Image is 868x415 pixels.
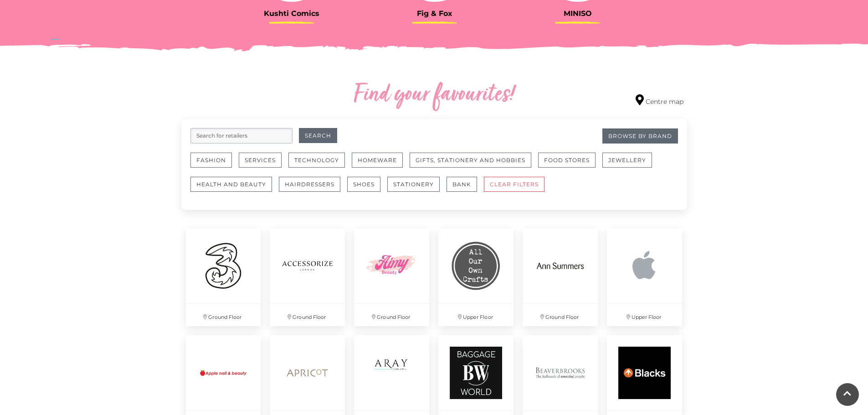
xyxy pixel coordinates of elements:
[190,177,279,201] a: Health and Beauty
[410,153,538,177] a: Gifts, Stationery and Hobbies
[602,224,687,331] a: Upper Floor
[602,153,652,168] button: Jewellery
[513,9,642,18] h3: MINISO
[279,177,347,201] a: Hairdressers
[190,153,232,168] button: Fashion
[447,177,484,201] a: Bank
[387,177,440,192] button: Stationery
[239,153,282,168] button: Services
[347,177,387,201] a: Shoes
[288,153,352,177] a: Technology
[190,177,272,192] button: Health and Beauty
[352,153,403,168] button: Homeware
[538,153,596,168] button: Food Stores
[299,128,337,143] button: Search
[288,153,345,168] button: Technology
[387,177,447,201] a: Stationery
[410,153,531,168] button: Gifts, Stationery and Hobbies
[447,177,477,192] button: Bank
[370,9,499,18] h3: Fig & Fox
[347,177,380,192] button: Shoes
[523,304,598,326] p: Ground Floor
[227,9,356,18] h3: Kushti Comics
[265,224,349,331] a: Ground Floor
[518,224,602,331] a: Ground Floor
[607,304,682,326] p: Upper Floor
[279,177,340,192] button: Hairdressers
[186,304,261,326] p: Ground Floor
[434,224,518,331] a: Upper Floor
[354,304,429,326] p: Ground Floor
[602,153,659,177] a: Jewellery
[268,81,601,110] h2: Find your favourites!
[438,304,514,326] p: Upper Floor
[602,128,678,143] a: Browse By Brand
[484,177,544,192] button: CLEAR FILTERS
[538,153,602,177] a: Food Stores
[349,224,434,331] a: Ground Floor
[239,153,288,177] a: Services
[181,224,266,331] a: Ground Floor
[484,177,551,201] a: CLEAR FILTERS
[352,153,410,177] a: Homeware
[190,153,239,177] a: Fashion
[190,128,293,143] input: Search for retailers
[270,304,345,326] p: Ground Floor
[636,94,683,107] a: Centre map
